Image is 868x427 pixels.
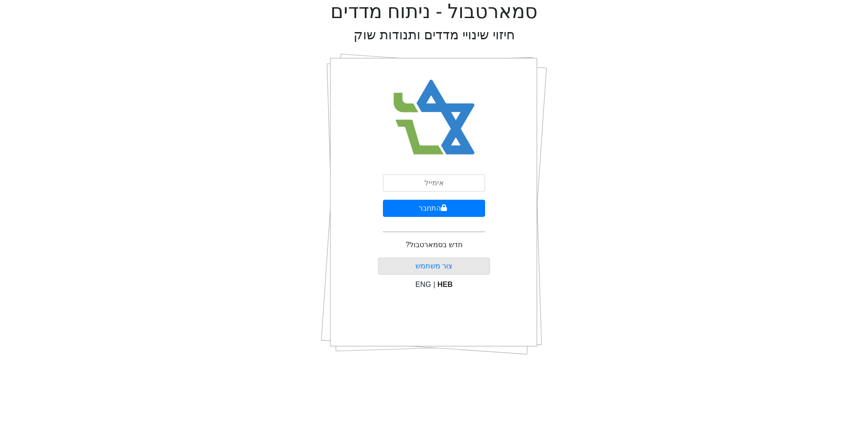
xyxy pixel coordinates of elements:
a: צור משתמש [415,262,453,270]
button: התחבר [383,200,485,217]
img: Smart Bull [385,68,483,167]
input: אימייל [383,174,485,192]
button: צור משתמש [378,258,491,275]
h2: חיזוי שינויי מדדים ותנודות שוק [354,27,515,43]
span: HEB [438,281,453,288]
span: ENG [415,281,431,288]
p: חדש בסמארטבול? [406,239,462,250]
span: | [433,281,435,288]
